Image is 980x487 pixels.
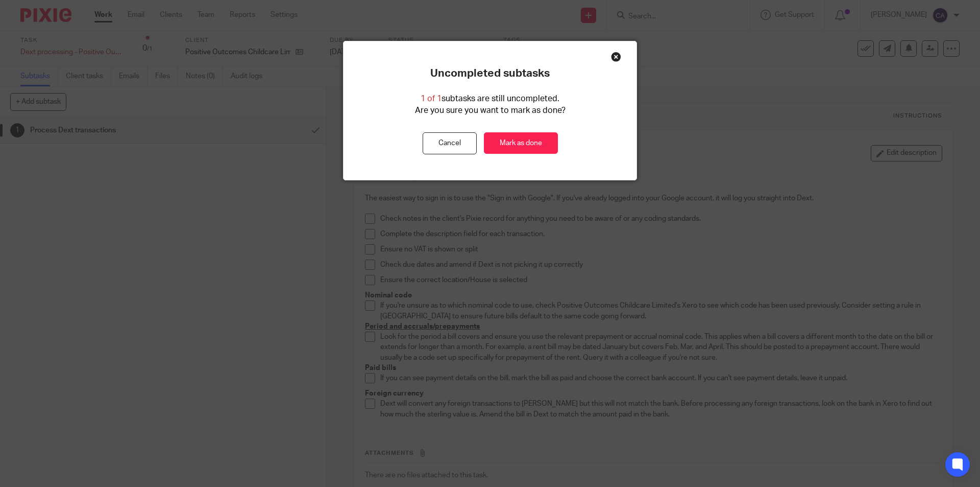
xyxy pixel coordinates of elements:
div: Close this dialog window [611,52,621,62]
p: Uncompleted subtasks [430,67,550,80]
p: subtasks are still uncompleted. [421,93,559,105]
p: Are you sure you want to mark as done? [415,105,566,117]
span: 1 of 1 [421,95,442,103]
a: Mark as done [484,132,558,154]
button: Cancel [423,132,477,154]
